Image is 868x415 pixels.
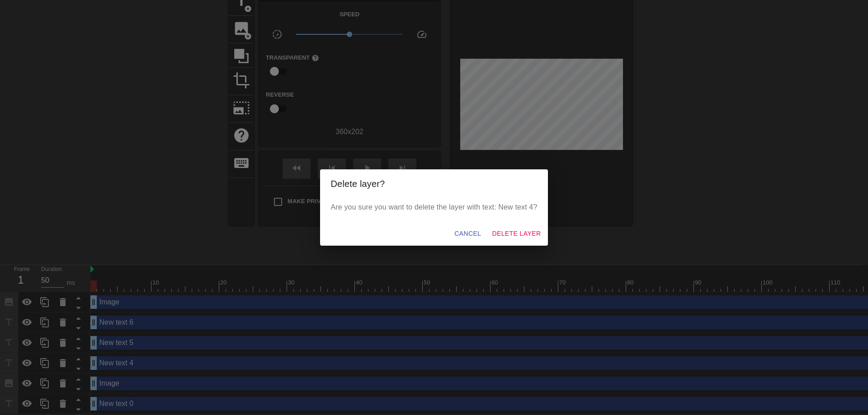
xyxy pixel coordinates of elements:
[454,228,481,239] span: Cancel
[451,225,485,242] button: Cancel
[331,202,538,213] p: Are you sure you want to delete the layer with text: New text 4?
[492,228,541,239] span: Delete Layer
[331,177,538,191] h2: Delete layer?
[488,225,544,242] button: Delete Layer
